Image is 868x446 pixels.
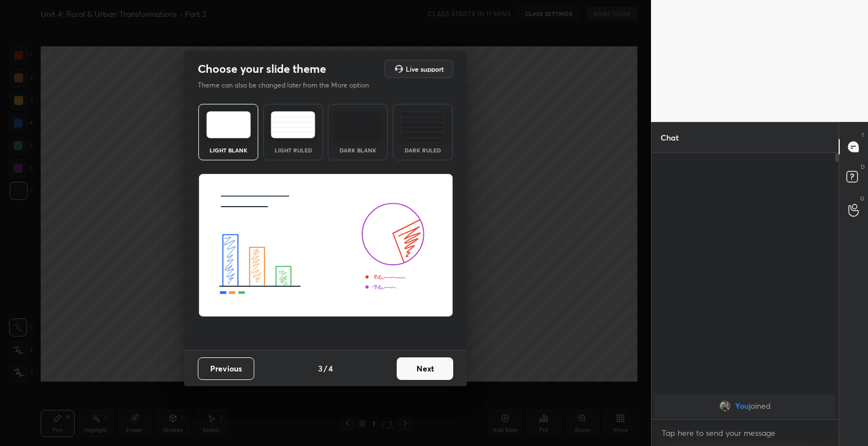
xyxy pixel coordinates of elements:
div: Light Blank [206,147,251,153]
div: grid [652,392,839,419]
span: You [735,401,749,410]
div: Dark Ruled [400,147,445,153]
p: D [861,163,865,171]
img: darkRuledTheme.de295e13.svg [400,111,445,138]
img: 8fa27f75e68a4357b26bef1fee293ede.jpg [719,400,731,412]
button: Previous [198,357,254,380]
div: Dark Blank [335,147,380,153]
img: lightTheme.e5ed3b09.svg [206,111,251,138]
h4: 4 [328,362,333,374]
span: joined [749,401,771,410]
h4: 3 [318,362,323,374]
p: G [860,194,865,203]
p: T [861,131,865,139]
h2: Choose your slide theme [198,62,326,76]
h5: Live support [406,65,444,72]
img: lightRuledTheme.5fabf969.svg [271,111,315,138]
img: lightThemeBanner.fbc32fad.svg [198,174,453,317]
img: darkTheme.f0cc69e5.svg [336,111,380,138]
div: Light Ruled [271,147,316,153]
p: Theme can also be changed later from the More option [198,80,381,90]
button: Next [397,357,453,380]
h4: / [324,362,327,374]
p: Chat [652,123,688,152]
